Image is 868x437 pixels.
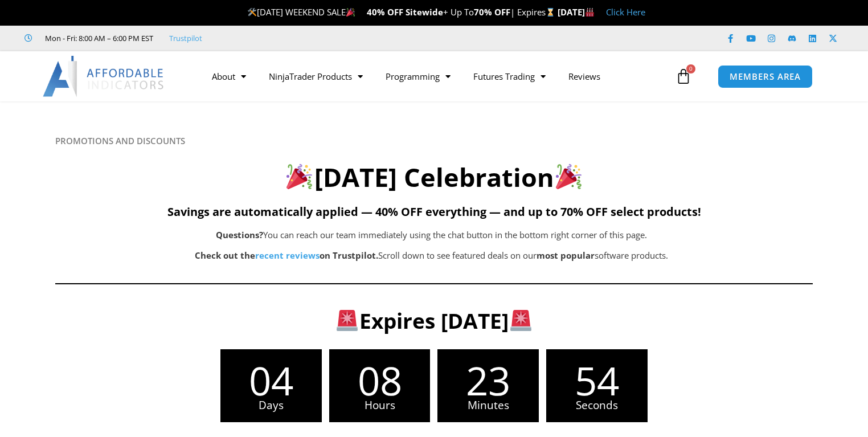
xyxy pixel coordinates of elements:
[546,400,648,411] span: Seconds
[248,8,256,17] img: 🛠️
[658,60,709,93] a: 0
[112,227,751,243] p: You can reach our team immediately using the chat button in the bottom right corner of this page.
[195,250,378,261] strong: Check out the on Trustpilot.
[337,310,358,331] img: 🚨
[586,8,594,17] img: 🏭
[437,400,539,411] span: Minutes
[474,6,510,18] strong: 70% OFF
[557,63,612,89] a: Reviews
[257,63,374,89] a: NinjaTrader Products
[216,229,263,240] b: Questions?
[220,400,322,411] span: Days
[558,6,595,18] strong: [DATE]
[42,31,153,45] span: Mon - Fri: 8:00 AM – 6:00 PM EST
[606,6,645,18] a: Click Here
[55,205,813,219] h5: Savings are automatically applied — 40% OFF everything — and up to 70% OFF select products!
[55,161,813,194] h2: [DATE] Celebration
[686,64,695,73] span: 0
[437,361,539,400] span: 23
[546,8,555,17] img: ⌛
[462,63,557,89] a: Futures Trading
[169,31,202,45] a: Trustpilot
[537,250,595,261] b: most popular
[200,63,673,89] nav: Menu
[247,6,558,18] span: [DATE] WEEKEND SALE + Up To | Expires
[220,361,322,400] span: 04
[115,307,753,334] h3: Expires [DATE]
[55,136,813,146] h6: PROMOTIONS AND DISCOUNTS
[329,361,431,400] span: 08
[329,400,431,411] span: Hours
[718,65,813,88] a: MEMBERS AREA
[43,56,165,97] img: LogoAI | Affordable Indicators – NinjaTrader
[556,164,582,189] img: 🎉
[730,72,801,81] span: MEMBERS AREA
[200,63,257,89] a: About
[286,164,312,189] img: 🎉
[346,8,355,17] img: 🎉
[367,6,443,18] strong: 40% OFF Sitewide
[546,361,648,400] span: 54
[255,250,320,261] a: recent reviews
[112,248,751,264] p: Scroll down to see featured deals on our software products.
[510,310,531,331] img: 🚨
[374,63,462,89] a: Programming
